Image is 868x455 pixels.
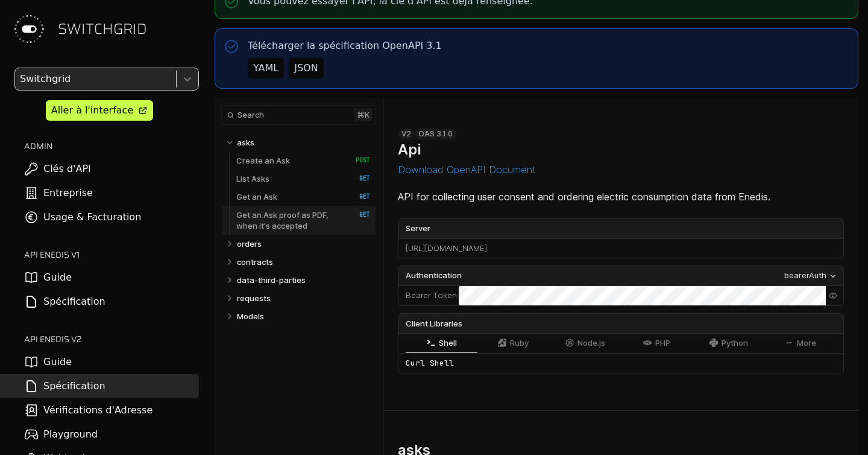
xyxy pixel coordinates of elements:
[347,192,370,201] span: GET
[398,129,415,139] div: v2
[398,141,421,158] h1: Api
[722,339,748,348] span: Python
[354,108,373,121] kbd: ⌘ k
[237,271,371,289] a: data-third-parties
[236,173,269,184] p: List Asks
[237,256,273,267] p: contracts
[655,339,670,348] span: PHP
[236,209,343,231] p: Get an Ask proof as PDF, when it's accepted
[294,61,318,75] div: JSON
[51,103,133,118] div: Aller à l'interface
[398,164,536,175] button: Download OpenAPI Document
[510,339,529,348] span: Ruby
[237,137,254,148] p: asks
[237,307,371,325] a: Models
[237,238,262,249] p: orders
[58,19,147,39] span: SWITCHGRID
[237,293,271,304] p: requests
[253,61,278,75] div: YAML
[237,253,371,271] a: contracts
[236,151,370,170] a: Create an Ask POST
[784,270,826,282] div: bearerAuth
[398,353,843,374] div: Curl Shell
[236,155,290,166] p: Create an Ask
[10,10,48,48] img: Switchgrid Logo
[406,290,457,302] label: Bearer Token
[24,333,199,345] h2: API ENEDIS v2
[24,249,199,261] h2: API ENEDIS v1
[237,311,264,322] p: Models
[237,289,371,307] a: requests
[347,211,370,219] span: GET
[347,156,370,165] span: POST
[46,100,153,121] a: Aller à l'interface
[237,110,264,119] span: Search
[398,219,843,238] label: Server
[24,140,199,152] h2: ADMIN
[236,188,370,206] a: Get an Ask GET
[415,129,456,139] div: OAS 3.1.0
[398,286,459,305] div: :
[236,170,370,188] a: List Asks GET
[398,189,844,204] p: API for collecting user consent and ordering electric consumption data from Enedis.
[237,275,306,285] p: data-third-parties
[439,339,457,348] span: Shell
[398,239,843,258] div: [URL][DOMAIN_NAME]
[289,58,323,78] button: JSON
[236,206,370,235] a: Get an Ask proof as PDF, when it's accepted GET
[237,235,371,253] a: orders
[406,270,462,282] span: Authentication
[237,133,371,151] a: asks
[781,269,841,282] button: bearerAuth
[248,58,284,78] button: YAML
[398,314,843,333] div: Client Libraries
[347,174,370,183] span: GET
[248,39,442,53] p: Télécharger la spécification OpenAPI 3.1
[236,191,277,202] p: Get an Ask
[577,339,605,348] span: Node.js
